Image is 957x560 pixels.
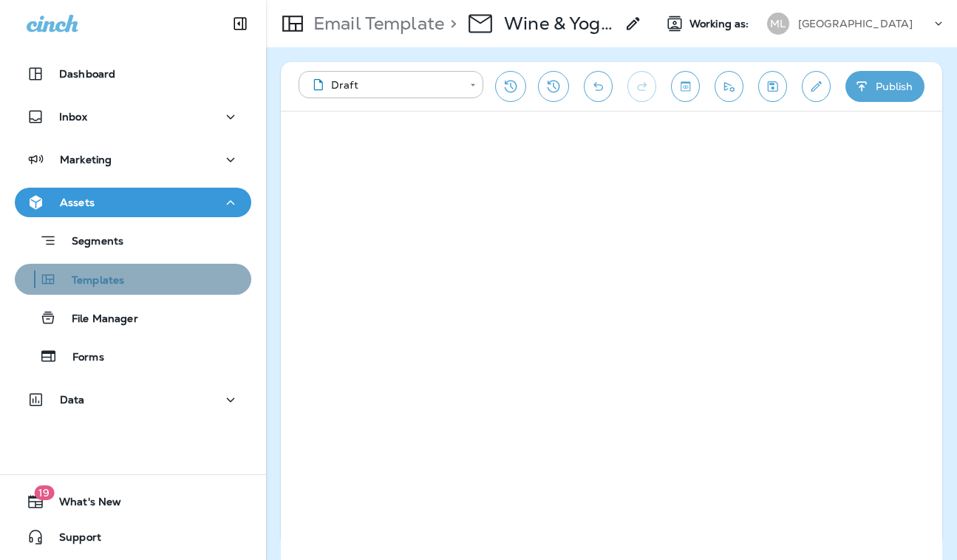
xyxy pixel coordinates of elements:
p: Wine & Yoga - 10/15 [504,13,616,35]
button: Templates [15,264,251,295]
button: Dashboard [15,59,251,89]
button: Toggle preview [671,71,700,102]
button: Forms [15,341,251,372]
button: Save [758,71,787,102]
button: File Manager [15,302,251,333]
p: File Manager [57,313,138,327]
button: Edit details [802,71,831,102]
p: Inbox [59,111,87,123]
button: Data [15,385,251,414]
button: Support [15,522,251,552]
button: Segments [15,225,251,256]
p: Assets [60,197,95,208]
button: View Changelog [538,71,569,102]
p: Data [60,394,85,406]
button: Assets [15,188,251,217]
div: Draft [309,78,460,92]
p: Dashboard [59,68,115,80]
button: Undo [584,71,613,102]
div: ML [767,13,789,35]
button: Send test email [715,71,743,102]
p: [GEOGRAPHIC_DATA] [798,18,913,30]
button: Inbox [15,102,251,132]
button: Restore from previous version [495,71,526,102]
span: Support [44,531,101,549]
button: 19What's New [15,487,251,516]
button: Collapse Sidebar [219,9,261,38]
p: Forms [58,351,104,365]
p: > [444,13,457,35]
button: Marketing [15,145,251,174]
span: What's New [44,496,121,513]
span: Working as: [689,18,752,30]
p: Marketing [60,154,112,165]
span: 19 [34,485,54,500]
p: Segments [57,235,123,250]
p: Templates [57,274,124,288]
button: Publish [845,71,924,102]
p: Email Template [307,13,444,35]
